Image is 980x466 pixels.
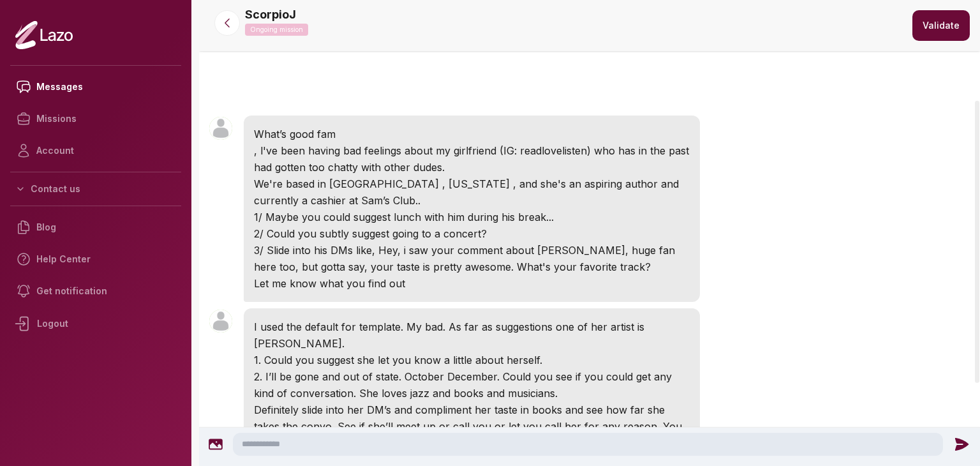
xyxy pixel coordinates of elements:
p: I used the default for template. My bad. As far as suggestions one of her artist is [PERSON_NAME]. [254,319,690,352]
p: We're based in [GEOGRAPHIC_DATA] , [US_STATE] , and she's an aspiring author and currently a cash... [254,176,690,209]
a: Help Center [10,243,181,275]
img: User avatar [209,310,232,333]
a: Missions [10,103,181,135]
a: Get notification [10,275,181,307]
button: Contact us [10,177,181,200]
p: Ongoing mission [245,24,308,36]
p: 3/ Slide into his DMs like, Hey, i saw your comment about [PERSON_NAME], huge fan here too, but g... [254,242,690,275]
p: , l've been having bad feelings about my girlfriend (IG: readlovelisten) who has in the past had ... [254,142,690,176]
p: What’s good fam [254,126,690,142]
p: 1/ Maybe you could suggest lunch with him during his break... [254,209,690,225]
a: Account [10,135,181,167]
p: 1. Could you suggest she let you know a little about herself. [254,352,690,368]
p: 2/ Could you subtly suggest going to a concert? [254,225,690,242]
a: Blog [10,211,181,243]
p: Let me know what you find out [254,275,690,292]
p: ScorpioJ [245,6,296,24]
button: Validate [912,10,970,41]
p: Definitely slide into her DM’s and compliment her taste in books and see how far she takes the co... [254,402,690,451]
img: User avatar [209,117,232,140]
p: 2. I’ll be gone and out of state. October December. Could you see if you could get any kind of co... [254,368,690,402]
a: Messages [10,71,181,103]
div: Logout [10,307,181,340]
